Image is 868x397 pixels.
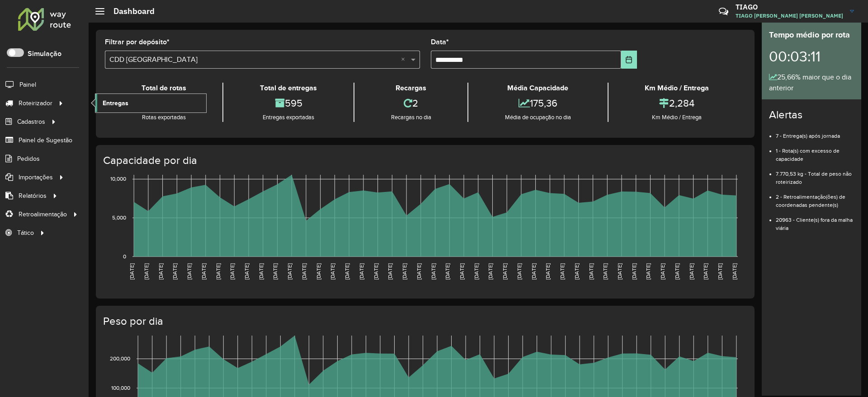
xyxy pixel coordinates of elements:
[430,263,436,280] text: [DATE]
[95,94,206,112] a: Entregas
[602,263,608,280] text: [DATE]
[769,72,854,93] div: 25,66% maior que o dia anterior
[287,263,292,280] text: [DATE]
[444,263,450,280] text: [DATE]
[736,12,843,20] span: TIAGO [PERSON_NAME] [PERSON_NAME]
[502,263,508,280] text: [DATE]
[631,263,637,280] text: [DATE]
[736,3,843,11] h3: TIAGO
[244,263,250,280] text: [DATE]
[559,263,565,280] text: [DATE]
[107,83,220,93] div: Total de rotas
[186,263,192,280] text: [DATE]
[19,191,47,201] span: Relatórios
[471,93,605,113] div: 175,36
[689,263,694,280] text: [DATE]
[112,215,126,220] text: 5,000
[731,263,737,280] text: [DATE]
[545,263,551,280] text: [DATE]
[645,263,651,280] text: [DATE]
[373,263,379,280] text: [DATE]
[17,154,40,163] span: Pedidos
[611,93,743,113] div: 2,284
[19,210,67,219] span: Retroalimentação
[776,163,854,186] li: 7.770,53 kg - Total de peso não roteirizado
[717,263,723,280] text: [DATE]
[258,263,264,280] text: [DATE]
[110,176,126,182] text: 10,000
[104,6,155,16] h2: Dashboard
[226,83,351,93] div: Total de entregas
[17,228,34,238] span: Tático
[357,113,465,122] div: Recargas no dia
[344,263,350,280] text: [DATE]
[769,29,854,41] div: Tempo médio por rota
[359,263,364,280] text: [DATE]
[201,263,207,280] text: [DATE]
[103,315,745,328] h4: Peso por dia
[272,263,278,280] text: [DATE]
[611,113,743,122] div: Km Médio / Entrega
[103,154,745,167] h4: Capacidade por dia
[516,263,522,280] text: [DATE]
[531,263,537,280] text: [DATE]
[703,263,708,280] text: [DATE]
[17,117,45,126] span: Cadastros
[471,83,605,93] div: Média Capacidade
[574,263,580,280] text: [DATE]
[28,48,61,59] label: Simulação
[172,263,178,280] text: [DATE]
[229,263,235,280] text: [DATE]
[416,263,422,280] text: [DATE]
[19,80,36,89] span: Painel
[301,263,307,280] text: [DATE]
[357,93,465,113] div: 2
[105,37,170,47] label: Filtrar por depósito
[123,253,126,259] text: 0
[660,263,665,280] text: [DATE]
[111,385,130,391] text: 100,000
[769,108,854,121] h4: Alertas
[103,98,128,108] span: Entregas
[19,173,53,182] span: Importações
[226,93,351,113] div: 595
[215,263,221,280] text: [DATE]
[19,135,72,145] span: Painel de Sugestão
[459,263,465,280] text: [DATE]
[611,83,743,93] div: Km Médio / Entrega
[107,113,220,122] div: Rotas exportadas
[621,51,637,69] button: Choose Date
[19,98,52,108] span: Roteirizador
[588,263,594,280] text: [DATE]
[471,113,605,122] div: Média de ocupação no dia
[401,263,407,280] text: [DATE]
[357,83,465,93] div: Recargas
[769,41,854,72] div: 00:03:11
[129,263,135,280] text: [DATE]
[776,140,854,163] li: 1 - Rota(s) com excesso de capacidade
[316,263,321,280] text: [DATE]
[617,263,623,280] text: [DATE]
[776,186,854,209] li: 2 - Retroalimentação(ões) de coordenadas pendente(s)
[330,263,335,280] text: [DATE]
[401,54,409,65] span: Clear all
[714,2,733,21] a: Contato Rápido
[387,263,393,280] text: [DATE]
[674,263,680,280] text: [DATE]
[473,263,479,280] text: [DATE]
[431,37,449,47] label: Data
[776,125,854,140] li: 7 - Entrega(s) após jornada
[110,356,130,362] text: 200,000
[158,263,164,280] text: [DATE]
[226,113,351,122] div: Entregas exportadas
[143,263,149,280] text: [DATE]
[487,263,493,280] text: [DATE]
[776,209,854,232] li: 20963 - Cliente(s) fora da malha viária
